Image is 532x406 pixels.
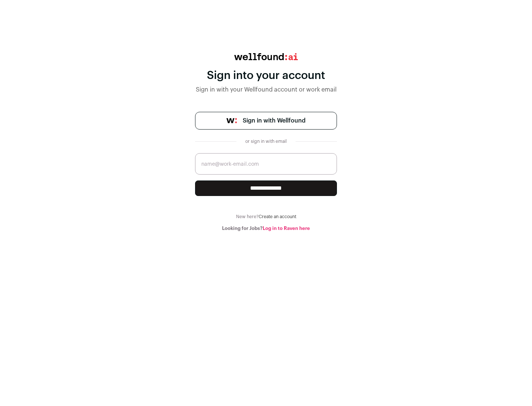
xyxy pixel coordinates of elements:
[263,226,310,231] a: Log in to Raven here
[195,153,337,175] input: name@work-email.com
[195,214,337,220] div: New here?
[195,85,337,94] div: Sign in with your Wellfound account or work email
[195,226,337,231] div: Looking for Jobs?
[243,116,306,125] span: Sign in with Wellfound
[234,53,298,60] img: wellfound:ai
[242,138,290,144] div: or sign in with email
[195,69,337,82] div: Sign into your account
[259,214,296,219] a: Create an account
[195,112,337,130] a: Sign in with Wellfound
[226,118,237,123] img: wellfound-symbol-flush-black-fb3c872781a75f747ccb3a119075da62bfe97bd399995f84a933054e44a575c4.png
